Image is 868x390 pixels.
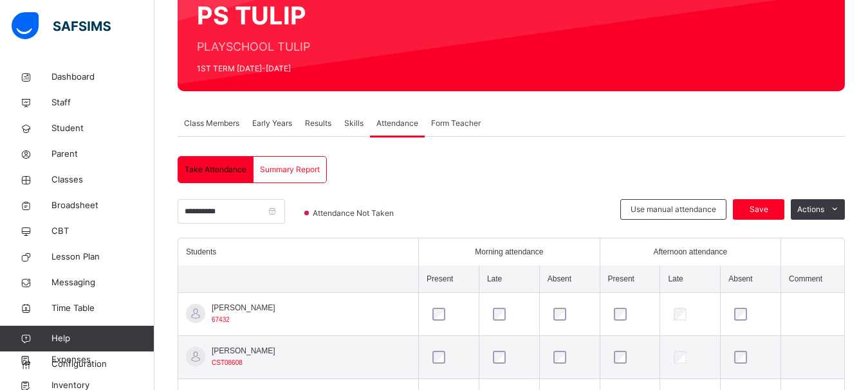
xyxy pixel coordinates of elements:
span: Skills [344,118,364,129]
span: Summary Report [260,164,320,175]
span: Use manual attendance [631,204,716,215]
span: Help [51,332,154,345]
span: Messaging [51,276,154,289]
th: Late [660,265,721,293]
span: Broadsheet [51,199,154,212]
span: Student [51,122,154,135]
span: Classes [51,173,154,186]
span: [PERSON_NAME] [212,302,275,314]
span: Staff [51,96,154,109]
span: Attendance [376,118,418,129]
span: Save [743,204,775,215]
span: Class Members [184,118,239,129]
span: Attendance Not Taken [311,208,398,219]
span: [PERSON_NAME] [212,345,275,357]
th: Present [600,265,660,293]
span: Form Teacher [431,118,481,129]
span: Time Table [51,302,154,315]
span: 67432 [212,316,230,323]
th: Present [419,265,479,293]
span: Take Attendance [185,164,246,175]
th: Absent [721,265,781,293]
span: Early Years [252,118,292,129]
span: Morning attendance [475,246,543,258]
th: Absent [539,265,600,293]
th: Comment [781,265,844,293]
span: Actions [797,204,824,215]
span: Dashboard [51,71,154,84]
span: Results [305,118,331,129]
th: Students [178,238,419,265]
span: Parent [51,148,154,161]
span: CBT [51,225,154,238]
th: Late [479,265,539,293]
img: safsims [12,12,111,39]
span: CST08608 [212,359,243,366]
span: Afternoon attendance [653,246,727,258]
span: Configuration [51,358,154,371]
span: Lesson Plan [51,251,154,263]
